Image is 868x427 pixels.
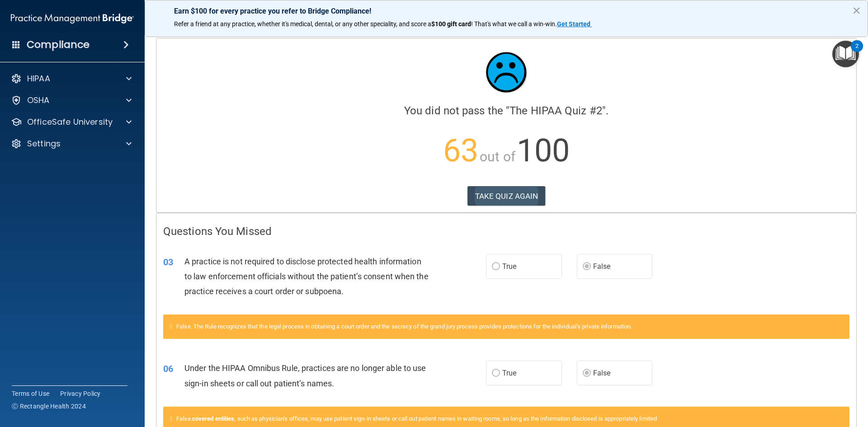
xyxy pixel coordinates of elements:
[557,20,592,28] a: Get Started
[27,73,50,84] p: HIPAA
[27,95,50,106] p: OSHA
[60,389,101,398] a: Privacy Policy
[492,370,500,377] input: True
[502,262,516,271] span: True
[492,263,500,270] input: True
[583,263,591,270] input: False
[174,20,431,28] span: Refer a friend at any practice, whether it's medical, dental, or any other speciality, and score a
[509,104,602,117] span: The HIPAA Quiz #2
[163,225,849,237] h4: Questions You Missed
[593,369,611,377] span: False
[467,186,546,206] button: TAKE QUIZ AGAIN
[11,117,132,127] a: OfficeSafe University
[502,369,516,377] span: True
[855,46,859,58] div: 2
[27,138,61,149] p: Settings
[471,20,557,28] span: ! That's what we call a win-win.
[174,7,839,15] p: Earn $100 for every practice you refer to Bridge Compliance!
[583,370,591,377] input: False
[192,415,235,422] a: covered entities
[593,262,611,271] span: False
[443,132,478,169] span: 63
[163,105,849,117] h4: You did not pass the " ".
[176,415,657,422] span: False. , such as physician’s offices, may use patient sign-in sheets or call out patient names in...
[184,363,426,388] span: Under the HIPAA Omnibus Rule, practices are no longer able to use sign-in sheets or call out pati...
[480,149,515,164] span: out of
[184,257,429,296] span: A practice is not required to disclose protected health information to law enforcement officials ...
[11,73,132,84] a: HIPAA
[27,117,113,127] p: OfficeSafe University
[11,9,134,28] img: PMB logo
[11,138,132,149] a: Settings
[163,363,173,374] span: 06
[479,45,533,99] img: sad_face.ecc698e2.jpg
[12,402,86,411] span: Ⓒ Rectangle Health 2024
[852,3,861,18] button: Close
[27,38,90,51] h4: Compliance
[11,95,132,106] a: OSHA
[557,20,590,28] strong: Get Started
[832,41,859,67] button: Open Resource Center, 2 new notifications
[517,132,570,169] span: 100
[163,257,173,267] span: 03
[176,323,632,330] span: False. The Rule recognizes that the legal process in obtaining a court order and the secrecy of t...
[12,389,49,398] a: Terms of Use
[431,20,471,28] strong: $100 gift card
